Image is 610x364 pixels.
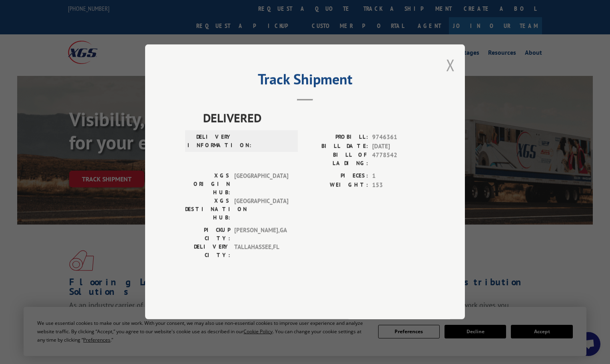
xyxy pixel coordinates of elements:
[234,197,288,222] span: [GEOGRAPHIC_DATA]
[372,181,425,190] span: 153
[185,74,425,89] h2: Track Shipment
[234,172,288,197] span: [GEOGRAPHIC_DATA]
[185,172,230,197] label: XGS ORIGIN HUB:
[234,226,288,243] span: [PERSON_NAME] , GA
[305,133,368,142] label: PROBILL:
[305,142,368,151] label: BILL DATE:
[372,133,425,142] span: 9746361
[372,142,425,151] span: [DATE]
[446,54,455,76] button: Close modal
[305,181,368,190] label: WEIGHT:
[203,109,425,127] span: DELIVERED
[372,172,425,181] span: 1
[185,197,230,222] label: XGS DESTINATION HUB:
[305,172,368,181] label: PIECES:
[372,151,425,168] span: 4778542
[234,243,288,260] span: TALLAHASSEE , FL
[185,243,230,260] label: DELIVERY CITY:
[187,133,233,150] label: DELIVERY INFORMATION:
[185,226,230,243] label: PICKUP CITY:
[305,151,368,168] label: BILL OF LADING:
